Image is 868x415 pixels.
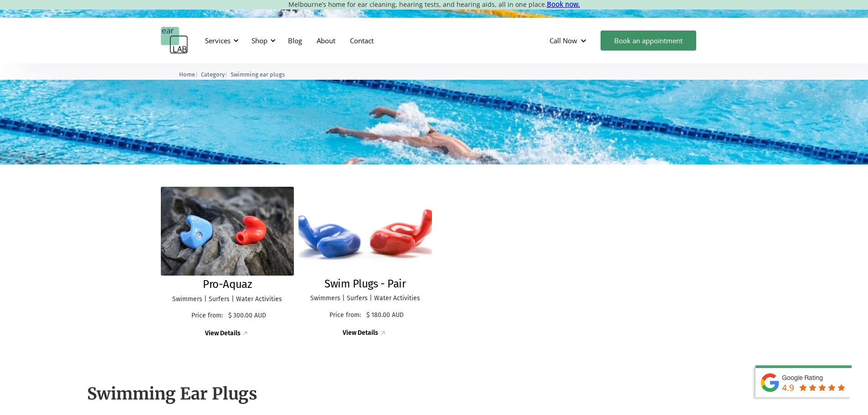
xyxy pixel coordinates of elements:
div: Shop [252,36,267,45]
span: Home [179,71,195,78]
div: View Details [205,330,241,338]
a: Swim Plugs - PairSwim Plugs - PairSwimmers | Surfers | Water ActivitiesPrice from:$ 180.00 AUDVie... [298,187,432,338]
p: $ 180.00 AUD [366,312,404,319]
p: Price from: [188,312,226,320]
h2: Swim Plugs - Pair [324,277,406,291]
li: 〉 [201,70,231,79]
div: Call Now [550,36,577,45]
a: home [161,27,188,54]
div: Shop [246,27,278,54]
p: $ 300.00 AUD [228,312,266,320]
a: About [309,27,343,54]
div: View Details [343,329,378,337]
div: Call Now [542,27,596,54]
img: Swim Plugs - Pair [292,182,438,279]
a: Pro-AquazPro-AquazSwimmers | Surfers | Water ActivitiesPrice from:$ 300.00 AUDView Details [161,187,294,338]
strong: Swimming Ear Plugs [87,384,257,404]
a: Contact [343,27,381,54]
a: Book an appointment [601,31,696,51]
p: Swimmers | Surfers | Water Activities [170,296,285,303]
a: Blog [281,27,309,54]
span: Category [201,71,225,78]
img: Pro-Aquaz [161,187,294,276]
div: Services [200,27,241,54]
span: Swimming ear plugs [231,71,285,78]
a: Home [179,70,195,78]
a: Swimming ear plugs [231,70,285,78]
p: Swimmers | Surfers | Water Activities [308,295,423,302]
p: Price from: [327,312,364,319]
div: Services [205,36,231,45]
li: 〉 [179,70,201,79]
h2: Pro-Aquaz [203,278,252,291]
a: Category [201,70,225,78]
